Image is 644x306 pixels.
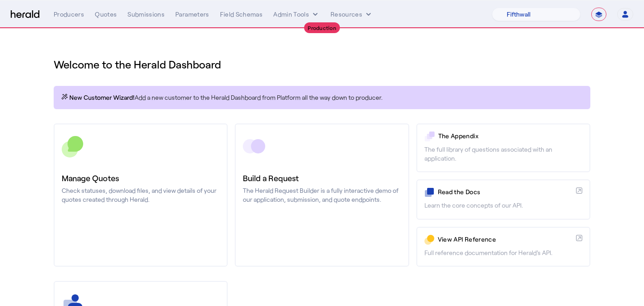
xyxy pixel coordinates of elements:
[330,10,373,19] button: Resources dropdown menu
[62,186,220,204] p: Check statuses, download files, and view details of your quotes created through Herald.
[416,123,590,172] a: The AppendixThe full library of questions associated with an application.
[175,10,209,19] div: Parameters
[438,187,572,196] p: Read the Docs
[416,179,590,219] a: Read the DocsLearn the core concepts of our API.
[11,10,39,19] img: Herald Logo
[62,172,220,184] h3: Manage Quotes
[304,22,340,33] div: Production
[235,123,409,267] a: Build a RequestThe Herald Request Builder is a fully interactive demo of our application, submiss...
[424,145,582,163] p: The full library of questions associated with an application.
[438,235,572,244] p: View API Reference
[127,10,165,19] div: Submissions
[424,248,582,257] p: Full reference documentation for Herald's API.
[243,172,401,184] h3: Build a Request
[95,10,117,19] div: Quotes
[61,93,583,102] p: Add a new customer to the Herald Dashboard from Platform all the way down to producer.
[54,10,84,19] div: Producers
[424,201,582,210] p: Learn the core concepts of our API.
[69,93,135,102] span: New Customer Wizard!
[273,10,320,19] button: internal dropdown menu
[220,10,263,19] div: Field Schemas
[243,186,401,204] p: The Herald Request Builder is a fully interactive demo of our application, submission, and quote ...
[416,227,590,267] a: View API ReferenceFull reference documentation for Herald's API.
[438,132,582,140] p: The Appendix
[54,57,590,72] h1: Welcome to the Herald Dashboard
[54,123,228,267] a: Manage QuotesCheck statuses, download files, and view details of your quotes created through Herald.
